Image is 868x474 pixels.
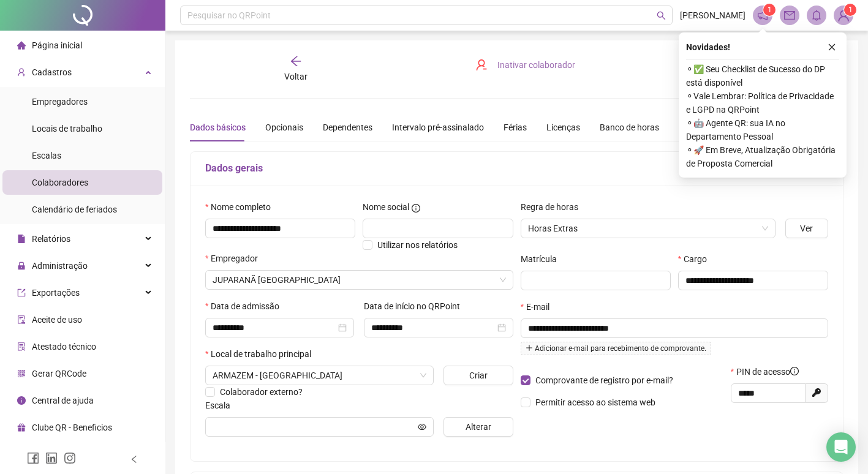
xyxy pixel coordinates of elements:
span: Nome social [363,200,409,214]
sup: Atualize o seu contato no menu Meus Dados [844,4,856,16]
span: bell [811,10,822,21]
span: search [657,11,666,20]
span: instagram [64,452,76,464]
span: 1003 - UNIDADE MORRO ALTO - JUPARANÃ COMERCIAL AGRÍCOLA LTDA. [213,271,506,289]
span: home [17,41,26,50]
span: Atestado técnico [32,342,96,352]
div: Banco de horas [600,121,659,134]
span: Locais de trabalho [32,124,102,134]
span: Cadastros [32,67,72,77]
span: export [17,288,26,297]
span: ⚬ 🚀 Em Breve, Atualização Obrigatória de Proposta Comercial [686,143,839,170]
span: Colaborador externo? [220,387,303,397]
label: Nome completo [205,200,279,214]
div: Férias [504,121,527,134]
span: plus [526,344,533,352]
button: Inativar colaborador [466,55,584,75]
span: user-delete [475,59,488,71]
div: Intervalo pré-assinalado [392,121,484,134]
span: Central de ajuda [32,396,94,405]
span: Gerar QRCode [32,369,86,378]
span: Utilizar nos relatórios [377,240,458,250]
span: Criar [469,369,488,382]
span: Novidades ! [686,40,730,54]
span: Página inicial [32,40,82,50]
span: ⚬ 🤖 Agente QR: sua IA no Departamento Pessoal [686,116,839,143]
label: Local de trabalho principal [205,347,319,361]
span: audit [17,315,26,324]
img: 85736 [834,6,853,24]
span: info-circle [790,367,799,375]
span: Empregadores [32,97,88,107]
span: info-circle [412,204,420,213]
label: Regra de horas [521,200,586,214]
span: 1 [768,6,772,14]
span: Adicionar e-mail para recebimento de comprovante. [521,342,711,355]
label: Data de admissão [205,299,287,313]
span: ARMAZEM - MORRO ALTO [213,366,426,385]
span: left [130,455,138,464]
label: Escala [205,399,238,412]
span: Escalas [32,151,61,160]
span: eye [418,423,426,431]
span: solution [17,342,26,351]
span: arrow-left [290,55,302,67]
label: Data de início no QRPoint [364,299,468,313]
span: Ver [800,222,813,235]
span: file [17,235,26,243]
span: qrcode [17,369,26,378]
span: [PERSON_NAME] [680,9,745,22]
sup: 1 [763,4,776,16]
span: gift [17,423,26,432]
span: Permitir acesso ao sistema web [535,397,655,407]
span: ⚬ ✅ Seu Checklist de Sucesso do DP está disponível [686,62,839,89]
span: user-add [17,68,26,77]
span: Inativar colaborador [497,58,575,72]
span: notification [757,10,768,21]
span: Exportações [32,288,80,298]
span: Clube QR - Beneficios [32,423,112,432]
span: linkedin [45,452,58,464]
button: Criar [443,366,513,385]
span: Alterar [466,420,491,434]
div: Opcionais [265,121,303,134]
button: Alterar [443,417,513,437]
span: Relatórios [32,234,70,244]
span: info-circle [17,396,26,405]
label: Empregador [205,252,266,265]
button: Ver [785,219,828,238]
span: Comprovante de registro por e-mail? [535,375,673,385]
h5: Dados gerais [205,161,828,176]
span: Voltar [284,72,308,81]
div: Licenças [546,121,580,134]
span: lock [17,261,26,270]
span: Administração [32,261,88,271]
span: Colaboradores [32,178,88,187]
label: Cargo [678,252,715,266]
span: mail [784,10,795,21]
span: facebook [27,452,39,464]
div: Dados básicos [190,121,246,134]
span: PIN de acesso [736,365,799,378]
span: Horas Extras [528,219,768,238]
label: Matrícula [521,252,565,266]
label: E-mail [521,300,557,314]
span: Calendário de feriados [32,205,117,214]
span: ⚬ Vale Lembrar: Política de Privacidade e LGPD na QRPoint [686,89,839,116]
span: close [828,43,836,51]
div: Open Intercom Messenger [826,432,856,462]
div: Dependentes [323,121,372,134]
span: 1 [848,6,853,14]
span: Aceite de uso [32,315,82,325]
